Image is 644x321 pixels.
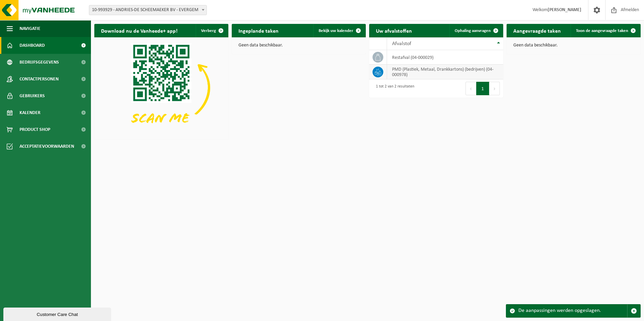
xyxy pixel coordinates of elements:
[489,82,500,95] button: Next
[196,24,228,37] button: Verberg
[576,29,628,33] span: Toon de aangevraagde taken
[548,7,581,12] strong: [PERSON_NAME]
[20,20,40,37] span: Navigatie
[387,50,503,65] td: restafval (04-000029)
[476,82,489,95] button: 1
[455,29,491,33] span: Ophaling aanvragen
[20,37,45,54] span: Dashboard
[507,24,568,37] h2: Aangevraagde taken
[94,37,228,138] img: Download de VHEPlus App
[313,24,365,37] a: Bekijk uw kalender
[373,81,414,96] div: 1 tot 2 van 2 resultaten
[20,104,40,121] span: Kalender
[465,82,476,95] button: Previous
[369,24,419,37] h2: Uw afvalstoffen
[387,65,503,79] td: PMD (Plastiek, Metaal, Drankkartons) (bedrijven) (04-000978)
[20,138,74,155] span: Acceptatievoorwaarden
[571,24,640,37] a: Toon de aangevraagde taken
[513,43,634,48] p: Geen data beschikbaar.
[20,54,59,71] span: Bedrijfsgegevens
[94,24,184,37] h2: Download nu de Vanheede+ app!
[20,121,50,138] span: Product Shop
[3,306,112,321] iframe: chat widget
[89,5,207,15] span: 10-993929 - ANDRIES-DE SCHEEMAEKER BV - EVERGEM
[449,24,503,37] a: Ophaling aanvragen
[319,29,353,33] span: Bekijk uw kalender
[20,71,59,87] span: Contactpersonen
[89,5,206,15] span: 10-993929 - ANDRIES-DE SCHEEMAEKER BV - EVERGEM
[201,29,216,33] span: Verberg
[20,87,45,104] span: Gebruikers
[392,41,411,46] span: Afvalstof
[232,24,285,37] h2: Ingeplande taken
[518,305,627,317] div: De aanpassingen werden opgeslagen.
[238,43,359,48] p: Geen data beschikbaar.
